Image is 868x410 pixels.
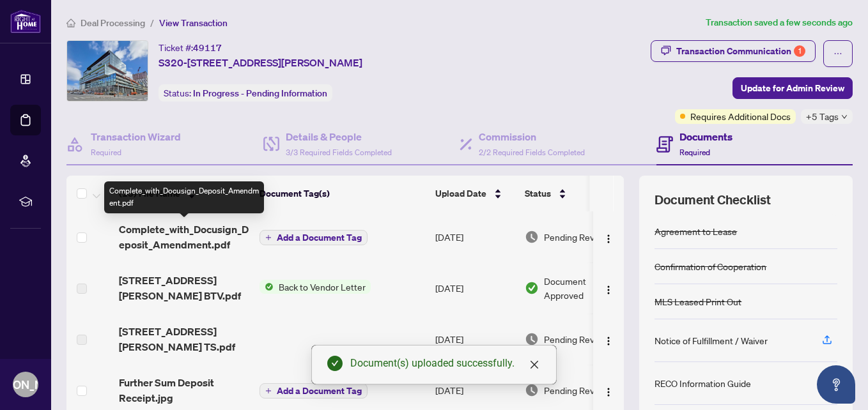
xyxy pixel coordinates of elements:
[651,40,816,62] button: Transaction Communication1
[690,109,791,123] span: Requires Additional Docs
[150,15,154,30] li: /
[274,280,371,294] span: Back to Vendor Letter
[260,229,368,246] button: Add a Document Tag
[159,55,362,70] span: S320-[STREET_ADDRESS][PERSON_NAME]
[91,129,181,144] h4: Transaction Wizard
[525,186,551,201] span: Status
[525,332,539,346] img: Document Status
[286,148,392,157] span: 3/3 Required Fields Completed
[430,314,520,365] td: [DATE]
[159,40,222,55] div: Ticket #:
[741,78,844,98] span: Update for Admin Review
[91,148,121,157] span: Required
[430,211,520,262] td: [DATE]
[676,41,805,61] div: Transaction Communication
[119,375,249,406] span: Further Sum Deposit Receipt.jpg
[655,333,768,347] div: Notice of Fulfillment / Waiver
[159,84,332,102] div: Status:
[193,42,222,54] span: 49117
[260,230,368,245] button: Add a Document Tag
[655,224,737,238] div: Agreement to Lease
[598,227,619,247] button: Logo
[66,19,75,27] span: home
[806,109,839,124] span: +5 Tags
[435,186,486,201] span: Upload Date
[794,45,805,57] div: 1
[479,129,585,144] h4: Commission
[119,273,249,303] span: [STREET_ADDRESS][PERSON_NAME] BTV.pdf
[277,233,362,242] span: Add a Document Tag
[119,324,249,354] span: [STREET_ADDRESS][PERSON_NAME] TS.pdf
[286,129,392,144] h4: Details & People
[193,87,327,99] span: In Progress - Pending Information
[655,259,766,273] div: Confirmation of Cooperation
[81,17,145,29] span: Deal Processing
[598,380,619,400] button: Logo
[254,176,430,211] th: Document Tag(s)
[525,230,539,244] img: Document Status
[265,388,272,394] span: plus
[833,49,842,58] span: ellipsis
[655,191,771,209] span: Document Checklist
[603,387,614,397] img: Logo
[655,294,741,308] div: MLS Leased Print Out
[277,386,362,395] span: Add a Document Tag
[817,365,855,404] button: Open asap
[430,262,520,314] td: [DATE]
[655,376,751,390] div: RECO Information Guide
[598,278,619,298] button: Logo
[732,77,853,99] button: Update for Admin Review
[479,148,585,157] span: 2/2 Required Fields Completed
[527,358,541,372] a: Close
[679,148,710,157] span: Required
[67,41,148,101] img: IMG-C12283896_1.jpg
[350,356,541,371] div: Document(s) uploaded successfully.
[104,181,264,213] div: Complete_with_Docusign_Deposit_Amendment.pdf
[327,356,343,371] span: check-circle
[520,176,628,211] th: Status
[260,383,368,399] button: Add a Document Tag
[260,280,274,294] img: Status Icon
[603,234,614,244] img: Logo
[603,285,614,295] img: Logo
[430,176,520,211] th: Upload Date
[529,360,539,370] span: close
[265,234,272,241] span: plus
[525,281,539,295] img: Document Status
[544,332,608,346] span: Pending Review
[260,280,371,294] button: Status IconBack to Vendor Letter
[544,230,608,244] span: Pending Review
[706,15,853,30] article: Transaction saved a few seconds ago
[679,129,732,144] h4: Documents
[603,336,614,346] img: Logo
[598,329,619,349] button: Logo
[260,383,368,399] button: Add a Document Tag
[114,176,254,211] th: (13) File Name
[10,10,41,33] img: logo
[544,383,608,397] span: Pending Review
[544,274,623,302] span: Document Approved
[119,222,249,252] span: Complete_with_Docusign_Deposit_Amendment.pdf
[159,17,228,29] span: View Transaction
[841,114,848,120] span: down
